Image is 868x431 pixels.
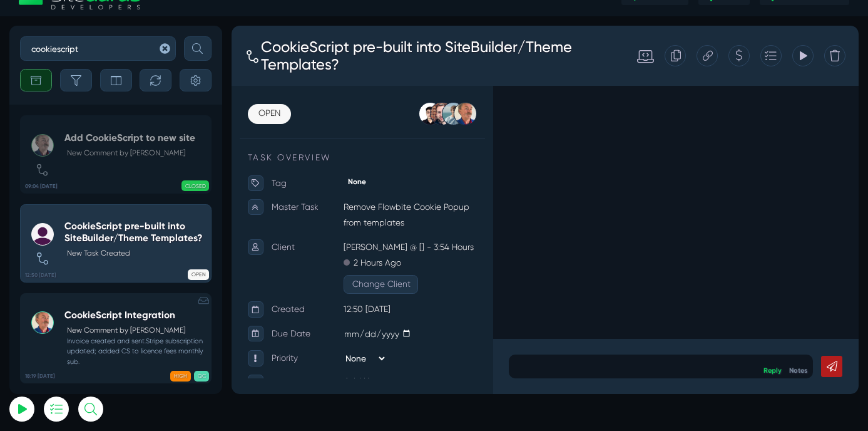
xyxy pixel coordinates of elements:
p: Client [47,251,131,270]
div: Standard [464,26,497,46]
a: Reply [626,401,647,410]
h3: CookieScript pre-built into SiteBuilder/Theme Templates? [34,9,446,63]
p: Created [47,325,131,343]
p: 2 Hours Ago [144,270,200,289]
p: Priority [47,382,131,401]
p: Nothing tracked yet! 🙂 [55,71,164,86]
p: TASK OVERVIEW [19,148,288,164]
b: 18:19 [DATE] [25,372,55,380]
b: 09:04 [DATE] [25,182,58,190]
a: Notes [656,401,677,410]
p: Due Date [47,353,131,371]
div: Delete Task [697,23,722,48]
a: 09:04 [DATE] Add CookieScript to new siteNew Comment by [PERSON_NAME] CLOSED [20,115,212,194]
p: New Task Created [67,248,205,259]
div: Add to Task Drawer [622,23,647,48]
p: New Comment by [PERSON_NAME] [67,325,205,336]
span: HIGH [170,371,191,382]
p: 12:50 [DATE] [131,325,288,343]
span: OPEN [188,269,210,280]
p: [PERSON_NAME] @ [] - 3:54 Hours [131,251,288,270]
a: 12:50 [DATE] CookieScript pre-built into SiteBuilder/Theme Templates?New Task Created OPEN [20,204,212,283]
h5: CookieScript pre-built into SiteBuilder/Theme Templates? [64,221,206,244]
input: Search Inbox... [20,36,176,61]
span: None [131,177,164,189]
p: New Comment by [PERSON_NAME] [67,148,195,159]
h5: Add CookieScript to new site [64,132,195,143]
p: Remove Flowbite Cookie Popup from templates [131,204,288,242]
b: 12:50 [DATE] [25,271,56,279]
small: Invoice created and sent.Stripe subscription updated; added CS to licence fees monthly sub. [64,336,206,367]
div: Add Notes [128,407,292,430]
span: QC [194,371,210,382]
div: Duplicate this Task [509,23,534,48]
button: Change Client [131,294,220,315]
div: View Tracking Items [660,23,685,48]
div: Create a Quote [585,23,610,48]
a: 18:19 [DATE] CookieScript IntegrationNew Comment by [PERSON_NAME] Invoice created and sent.Stripe... [20,293,212,384]
a: OPEN [19,92,69,116]
p: Master Task [47,204,131,223]
p: Dev Notes [47,410,131,429]
div: Copy this Task URL [547,23,572,48]
h5: CookieScript Integration [64,309,206,321]
span: CLOSED [181,180,210,191]
p: Tag [47,176,131,195]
